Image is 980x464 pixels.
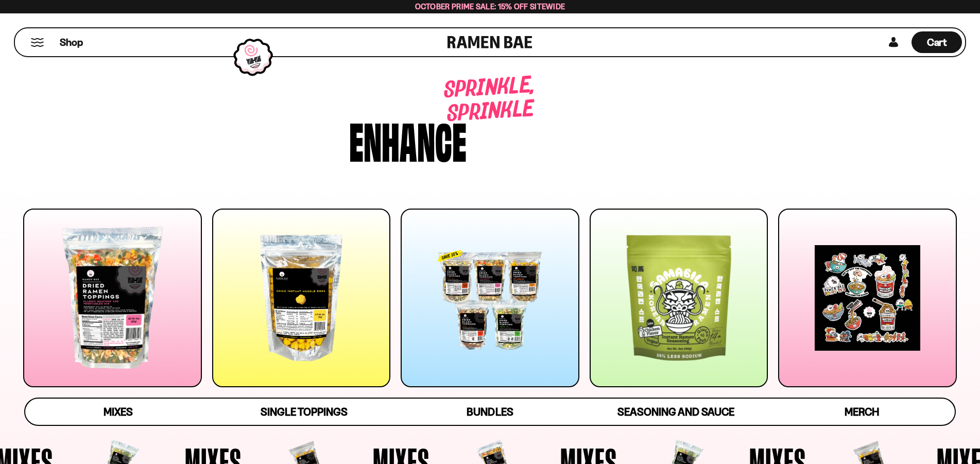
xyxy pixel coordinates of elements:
a: Merch [769,399,955,425]
span: Bundles [467,405,513,418]
span: Mixes [104,405,133,418]
a: Bundles [397,399,583,425]
button: Mobile Menu Trigger [30,38,44,47]
span: October Prime Sale: 15% off Sitewide [415,2,565,11]
span: Shop [60,36,83,49]
div: Cart [912,28,962,56]
span: Seasoning and Sauce [617,405,734,418]
span: Merch [845,405,879,418]
a: Mixes [25,399,211,425]
a: Seasoning and Sauce [583,399,769,425]
a: Single Toppings [211,399,397,425]
div: Enhance [349,115,467,164]
span: Cart [927,36,947,48]
a: Shop [60,31,83,53]
span: Single Toppings [261,405,348,418]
